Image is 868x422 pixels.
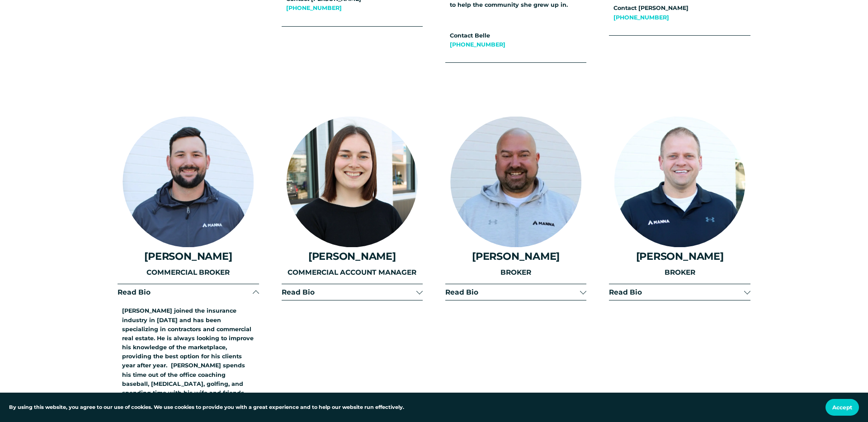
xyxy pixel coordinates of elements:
[445,250,586,262] h4: [PERSON_NAME]
[282,267,423,278] p: COMMERCIAL ACCOUNT MANAGER
[282,288,416,296] span: Read Bio
[445,288,580,296] span: Read Bio
[118,284,259,300] button: Read Bio
[826,399,859,416] button: Accept
[282,284,423,300] button: Read Bio
[445,284,586,300] button: Read Bio
[832,404,852,411] span: Accept
[122,306,254,398] p: [PERSON_NAME] joined the insurance industry in [DATE] and has been specializing in contractors an...
[613,5,689,11] strong: Contact [PERSON_NAME]
[118,267,259,278] p: COMMERCIAL BROKER
[450,32,490,39] strong: Contact Belle
[450,41,505,48] a: [PHONE_NUMBER]
[286,5,342,11] a: [PHONE_NUMBER]
[613,14,669,21] a: [PHONE_NUMBER]
[609,288,744,296] span: Read Bio
[9,403,404,412] p: By using this website, you agree to our use of cookies. We use cookies to provide you with a grea...
[609,267,750,278] p: BROKER
[445,267,586,278] p: BROKER
[609,284,750,300] button: Read Bio
[282,250,423,262] h4: [PERSON_NAME]
[609,250,750,262] h4: [PERSON_NAME]
[118,250,259,262] h4: [PERSON_NAME]
[118,288,252,296] span: Read Bio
